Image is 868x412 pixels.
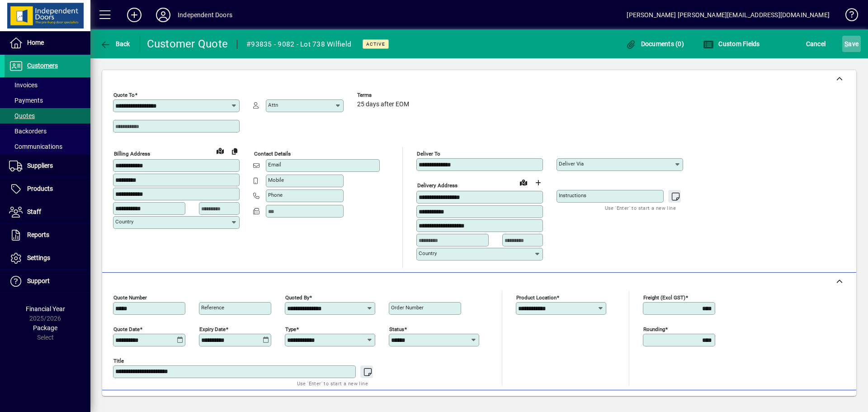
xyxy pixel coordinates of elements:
[790,394,836,411] button: Product
[27,62,58,69] span: Customers
[27,254,50,261] span: Settings
[5,93,90,108] a: Payments
[285,326,296,332] mat-label: Type
[9,112,35,119] span: Quotes
[27,208,41,215] span: Staff
[546,395,592,410] span: Product History
[285,294,309,300] mat-label: Quoted by
[842,36,861,52] button: Save
[804,36,828,52] button: Cancel
[516,175,531,189] a: View on map
[844,37,859,51] span: ave
[417,151,440,157] mat-label: Deliver To
[27,39,44,46] span: Home
[201,304,224,311] mat-label: Reference
[795,395,831,410] span: Product
[113,294,147,300] mat-label: Quote number
[5,77,90,93] a: Invoices
[27,277,50,284] span: Support
[5,178,90,200] a: Products
[27,231,49,238] span: Reports
[90,36,140,52] app-page-header-button: Back
[33,324,57,331] span: Package
[9,128,47,135] span: Backorders
[246,37,351,52] div: #93835 - 9082 - Lot 738 Wilfield
[113,326,140,332] mat-label: Quote date
[844,40,848,47] span: S
[531,175,545,190] button: Choose address
[703,40,760,47] span: Custom Fields
[268,177,284,183] mat-label: Mobile
[5,247,90,270] a: Settings
[701,36,762,52] button: Custom Fields
[5,139,90,154] a: Communications
[357,101,409,108] span: 25 days after EOM
[5,108,90,123] a: Quotes
[643,326,665,332] mat-label: Rounding
[559,192,586,199] mat-label: Instructions
[605,203,676,213] mat-hint: Use 'Enter' to start a new line
[366,41,385,47] span: Active
[147,37,228,51] div: Customer Quote
[297,378,368,388] mat-hint: Use 'Enter' to start a new line
[5,32,90,54] a: Home
[115,218,133,225] mat-label: Country
[516,294,557,300] mat-label: Product location
[9,143,62,150] span: Communications
[419,250,437,256] mat-label: Country
[5,123,90,139] a: Backorders
[213,143,227,158] a: View on map
[389,326,404,332] mat-label: Status
[178,8,232,22] div: Independent Doors
[120,7,149,23] button: Add
[9,81,38,89] span: Invoices
[357,92,411,98] span: Terms
[149,7,178,23] button: Profile
[623,36,686,52] button: Documents (0)
[98,36,132,52] button: Back
[100,40,130,47] span: Back
[5,270,90,293] a: Support
[5,224,90,246] a: Reports
[627,8,830,22] div: [PERSON_NAME] [PERSON_NAME][EMAIL_ADDRESS][DOMAIN_NAME]
[806,37,826,51] span: Cancel
[839,2,857,31] a: Knowledge Base
[113,357,124,364] mat-label: Title
[268,102,278,108] mat-label: Attn
[559,161,584,167] mat-label: Deliver via
[199,326,226,332] mat-label: Expiry date
[391,304,424,311] mat-label: Order number
[268,192,283,198] mat-label: Phone
[5,201,90,223] a: Staff
[542,394,595,411] button: Product History
[9,97,43,104] span: Payments
[113,92,135,98] mat-label: Quote To
[227,144,242,158] button: Copy to Delivery address
[26,305,65,313] span: Financial Year
[27,162,53,169] span: Suppliers
[27,185,53,192] span: Products
[625,40,684,47] span: Documents (0)
[643,294,685,300] mat-label: Freight (excl GST)
[268,161,281,168] mat-label: Email
[5,155,90,177] a: Suppliers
